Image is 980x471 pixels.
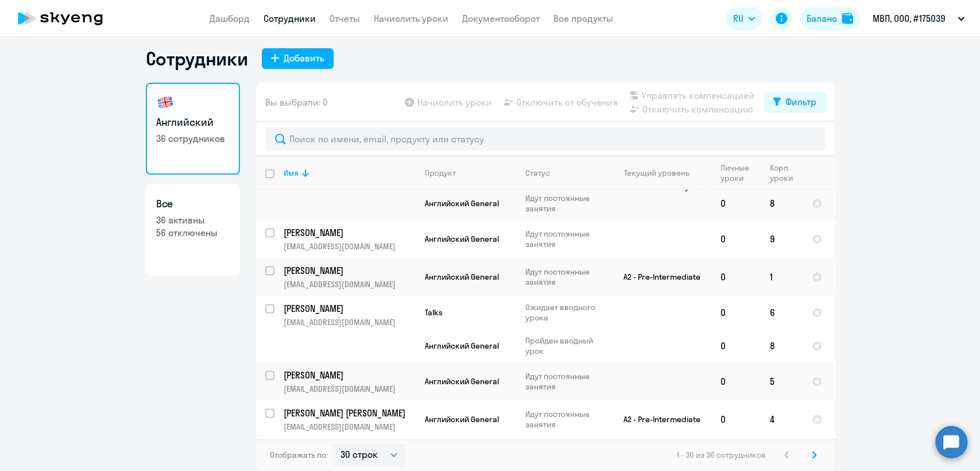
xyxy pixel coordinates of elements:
[284,264,413,277] p: [PERSON_NAME]
[677,450,766,460] span: 1 - 30 из 36 сотрудников
[284,51,324,65] div: Добавить
[711,258,761,296] td: 0
[262,48,334,69] button: Добавить
[605,258,711,296] td: A2 - Pre-Intermediate
[425,376,499,387] span: Английский General
[425,341,499,351] span: Английский General
[284,384,415,394] p: [EMAIL_ADDRESS][DOMAIN_NAME]
[525,267,604,287] p: Идут постоянные занятия
[284,264,415,277] a: [PERSON_NAME]
[873,11,946,25] p: МВП, ООО, #175039
[553,13,613,24] a: Все продукты
[842,13,853,24] img: balance
[721,163,760,183] div: Личные уроки
[725,7,763,30] button: RU
[156,115,230,130] h3: Английский
[284,407,413,419] p: [PERSON_NAME] [PERSON_NAME]
[425,168,456,178] div: Продукт
[284,226,413,239] p: [PERSON_NAME]
[284,369,413,381] p: [PERSON_NAME]
[867,5,970,32] button: МВП, ООО, #175039
[146,184,240,276] a: Все36 активны56 отключены
[156,132,230,145] p: 36 сотрудников
[761,258,803,296] td: 1
[711,329,761,362] td: 0
[711,400,761,438] td: 0
[525,302,604,323] p: Ожидает вводного урока
[146,83,240,175] a: Английский36 сотрудников
[210,13,250,24] a: Дашборд
[711,220,761,258] td: 0
[265,128,826,150] input: Поиск по имени, email, продукту или статусу
[761,187,803,220] td: 8
[156,214,230,226] p: 36 активны
[761,329,803,362] td: 8
[785,95,816,109] div: Фильтр
[624,168,690,178] div: Текущий уровень
[525,193,604,214] p: Идут постоянные занятия
[284,226,415,239] a: [PERSON_NAME]
[284,241,415,252] p: [EMAIL_ADDRESS][DOMAIN_NAME]
[284,407,415,419] a: [PERSON_NAME] [PERSON_NAME]
[761,362,803,400] td: 5
[761,296,803,329] td: 6
[764,92,826,113] button: Фильтр
[711,187,761,220] td: 0
[770,163,802,183] div: Корп. уроки
[462,13,540,24] a: Документооборот
[425,414,499,424] span: Английский General
[525,335,604,356] p: Пройден вводный урок
[264,13,316,24] a: Сотрудники
[425,234,499,244] span: Английский General
[146,47,248,70] h1: Сотрудники
[284,168,415,178] div: Имя
[265,95,328,109] span: Вы выбрали: 0
[270,450,328,460] span: Отображать по:
[284,369,415,381] a: [PERSON_NAME]
[525,409,604,430] p: Идут постоянные занятия
[284,302,415,315] a: [PERSON_NAME]
[284,422,415,432] p: [EMAIL_ADDRESS][DOMAIN_NAME]
[614,168,711,178] div: Текущий уровень
[156,196,230,211] h3: Все
[284,279,415,289] p: [EMAIL_ADDRESS][DOMAIN_NAME]
[156,226,230,239] p: 56 отключены
[761,400,803,438] td: 4
[425,198,499,209] span: Английский General
[800,7,860,30] button: Балансbalance
[525,168,550,178] div: Статус
[807,11,837,25] div: Баланс
[733,11,743,25] span: RU
[284,317,415,327] p: [EMAIL_ADDRESS][DOMAIN_NAME]
[711,362,761,400] td: 0
[374,13,448,24] a: Начислить уроки
[330,13,360,24] a: Отчеты
[761,220,803,258] td: 9
[425,307,443,318] span: Talks
[156,93,175,111] img: english
[525,229,604,249] p: Идут постоянные занятия
[525,371,604,392] p: Идут постоянные занятия
[605,400,711,438] td: A2 - Pre-Intermediate
[284,302,413,315] p: [PERSON_NAME]
[284,168,299,178] div: Имя
[425,272,499,282] span: Английский General
[711,296,761,329] td: 0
